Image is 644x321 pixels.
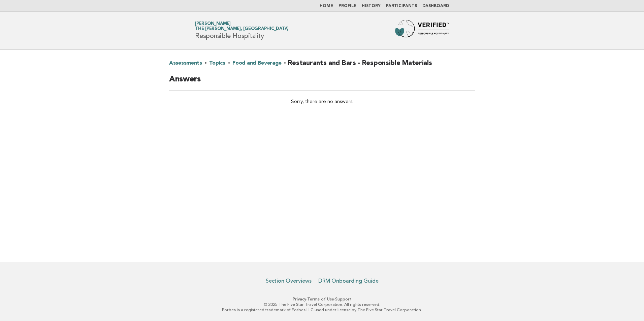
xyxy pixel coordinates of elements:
[266,278,312,284] a: Section Overviews
[169,58,202,69] a: Assessments
[362,4,381,8] a: History
[335,297,352,301] a: Support
[339,4,356,8] a: Profile
[169,99,475,105] p: Sorry, there are no answers.
[195,27,289,31] span: The [PERSON_NAME], [GEOGRAPHIC_DATA]
[422,4,449,8] a: Dashboard
[195,22,289,31] a: [PERSON_NAME]The [PERSON_NAME], [GEOGRAPHIC_DATA]
[209,58,225,69] a: Topics
[232,58,281,69] a: Food and Beverage
[116,302,528,307] p: © 2025 The Five Star Travel Corporation. All rights reserved.
[169,58,475,74] h2: · · · Restaurants and Bars - Responsible Materials
[395,20,449,41] img: Forbes Travel Guide
[386,4,417,8] a: Participants
[318,278,379,284] a: DRM Onboarding Guide
[293,297,306,301] a: Privacy
[116,296,528,302] p: · ·
[169,74,475,91] h2: Answers
[320,4,333,8] a: Home
[195,22,289,39] h1: Responsible Hospitality
[116,307,528,313] p: Forbes is a registered trademark of Forbes LLC used under license by The Five Star Travel Corpora...
[307,297,334,301] a: Terms of Use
